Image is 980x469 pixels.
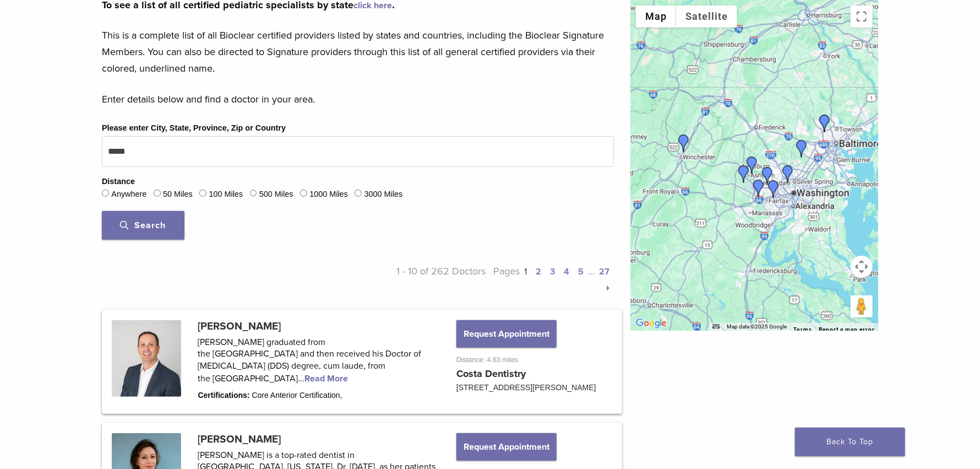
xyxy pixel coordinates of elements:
[456,433,557,461] button: Request Appointment
[779,165,797,183] div: Dr. Iris Hirschfeld Navabi
[564,266,569,277] a: 4
[636,6,676,28] button: Show street map
[735,165,753,183] div: Dr. Shane Costa
[364,188,403,201] label: 3000 Miles
[816,115,834,132] div: Dr. Yelena Shirkin
[358,263,486,296] p: 1 - 10 of 262 Doctors
[121,220,166,231] span: Search
[793,140,810,158] div: Dr. Mana Shoeybi
[759,167,776,185] div: Dr. Shane Costa
[851,256,873,278] button: Map camera controls
[524,266,527,277] a: 1
[851,6,873,28] button: Toggle fullscreen view
[633,316,669,331] a: Open this area in Google Maps (opens a new window)
[727,324,787,330] span: Map data ©2025 Google
[712,323,720,331] button: Keyboard shortcuts
[102,27,614,77] p: This is a complete list of all Bioclear certified providers listed by states and countries, inclu...
[163,188,193,201] label: 50 Miles
[588,265,595,277] span: …
[259,188,293,201] label: 500 Miles
[486,263,614,296] p: Pages
[578,266,584,277] a: 5
[793,326,812,333] a: Terms (opens in new tab)
[599,266,609,277] a: 27
[633,316,669,331] img: Google
[550,266,555,277] a: 3
[675,134,693,152] div: Dr. Deborah Baker
[765,180,782,198] div: Dr. Maribel Vann
[676,6,737,28] button: Show satellite imagery
[102,91,614,107] p: Enter details below and find a doctor in your area.
[795,428,905,456] a: Back To Top
[851,295,873,317] button: Drag Pegman onto the map to open Street View
[309,188,348,201] label: 1000 Miles
[536,266,541,277] a: 2
[102,211,184,240] button: Search
[102,176,135,188] legend: Distance
[456,320,557,348] button: Request Appointment
[102,122,286,134] label: Please enter City, State, Province, Zip or Country
[743,157,761,174] div: Dr. Maya Bachour
[750,180,767,197] div: Dr. Komal Karmacharya
[209,188,243,201] label: 100 Miles
[819,326,875,332] a: Report a map error
[111,188,146,201] label: Anywhere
